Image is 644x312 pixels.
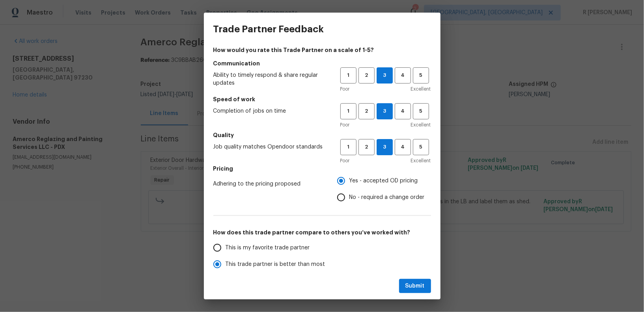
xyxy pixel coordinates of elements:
[359,143,374,152] span: 2
[414,143,428,152] span: 5
[405,281,425,291] span: Submit
[358,103,375,119] button: 2
[377,143,392,152] span: 3
[341,71,356,80] span: 1
[411,157,431,165] span: Excellent
[411,85,431,93] span: Excellent
[395,139,411,155] button: 4
[226,244,310,252] span: This is my favorite trade partner
[349,193,425,202] span: No - required a change order
[213,180,325,188] span: Adhering to the pricing proposed
[396,71,410,80] span: 4
[213,165,431,173] h5: Pricing
[213,107,328,115] span: Completion of jobs on time
[213,228,431,236] h5: How does this trade partner compare to others you’ve worked with?
[411,121,431,129] span: Excellent
[226,260,325,269] span: This trade partner is better than most
[213,143,328,151] span: Job quality matches Opendoor standards
[341,143,356,152] span: 1
[349,177,418,185] span: Yes - accepted OD pricing
[395,67,411,84] button: 4
[340,103,357,119] button: 1
[377,103,393,119] button: 3
[377,107,392,116] span: 3
[213,71,328,87] span: Ability to timely respond & share regular updates
[337,173,431,206] div: Pricing
[395,103,411,119] button: 4
[414,107,428,116] span: 5
[213,59,431,67] h5: Communication
[340,121,350,129] span: Poor
[359,107,374,116] span: 2
[399,279,431,293] button: Submit
[213,24,324,35] h3: Trade Partner Feedback
[340,139,357,155] button: 1
[213,131,431,139] h5: Quality
[377,67,393,84] button: 3
[377,139,393,155] button: 3
[396,143,410,152] span: 4
[213,95,431,103] h5: Speed of work
[413,103,429,119] button: 5
[396,107,410,116] span: 4
[358,67,375,84] button: 2
[340,157,350,165] span: Poor
[359,71,374,80] span: 2
[340,67,357,84] button: 1
[377,71,392,80] span: 3
[340,85,350,93] span: Poor
[413,139,429,155] button: 5
[414,71,428,80] span: 5
[213,46,431,54] h4: How would you rate this Trade Partner on a scale of 1-5?
[341,107,356,116] span: 1
[358,139,375,155] button: 2
[413,67,429,84] button: 5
